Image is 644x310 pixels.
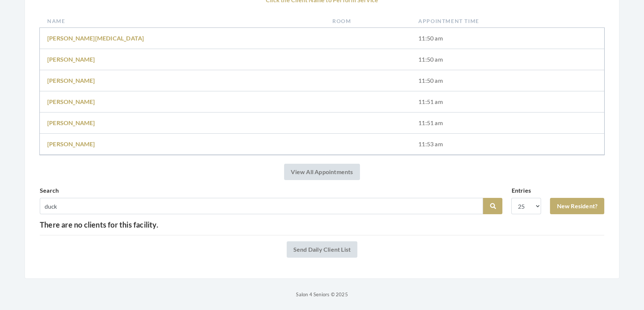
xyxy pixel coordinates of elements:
[284,164,360,180] a: View All Appointments
[40,186,59,195] label: Search
[411,134,604,155] td: 11:53 am
[511,186,531,195] label: Entries
[40,198,483,214] input: Search by name or room number
[47,98,95,105] a: [PERSON_NAME]
[411,70,604,91] td: 11:50 am
[47,77,95,84] a: [PERSON_NAME]
[47,56,95,63] a: [PERSON_NAME]
[47,140,95,147] a: [PERSON_NAME]
[550,198,604,214] a: New Resident?
[47,35,144,42] a: [PERSON_NAME][MEDICAL_DATA]
[411,14,604,28] th: Appointment Time
[411,28,604,49] td: 11:50 am
[411,91,604,112] td: 11:51 am
[287,241,357,258] a: Send Daily Client List
[40,14,325,28] th: Name
[411,49,604,70] td: 11:50 am
[40,220,604,229] h4: There are no clients for this facility.
[411,112,604,134] td: 11:51 am
[25,290,619,299] p: Salon 4 Seniors © 2025
[325,14,411,28] th: Room
[47,119,95,126] a: [PERSON_NAME]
